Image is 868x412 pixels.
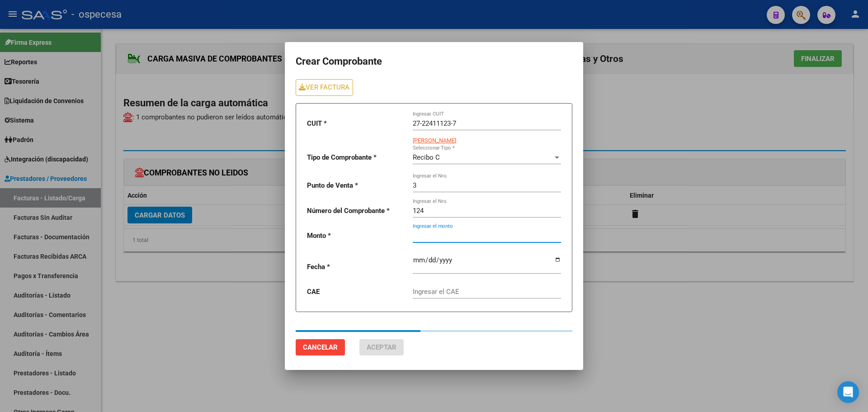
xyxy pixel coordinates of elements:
p: Fecha * [307,262,406,272]
div: Open Intercom Messenger [837,381,859,403]
span: Recibo C [413,153,440,161]
p: Punto de Venta * [307,180,406,191]
h1: Crear Comprobante [296,53,572,70]
p: Monto * [307,231,406,241]
span: [PERSON_NAME] [413,137,456,144]
p: CUIT * [307,118,406,129]
span: Aceptar [367,343,396,351]
p: Número del Comprobante * [307,206,406,216]
span: Cancelar [303,343,338,351]
a: VER FACTURA [296,79,353,96]
p: CAE [307,287,406,297]
button: Aceptar [359,339,404,355]
p: Tipo de Comprobante * [307,152,406,163]
button: Cancelar [296,339,345,355]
